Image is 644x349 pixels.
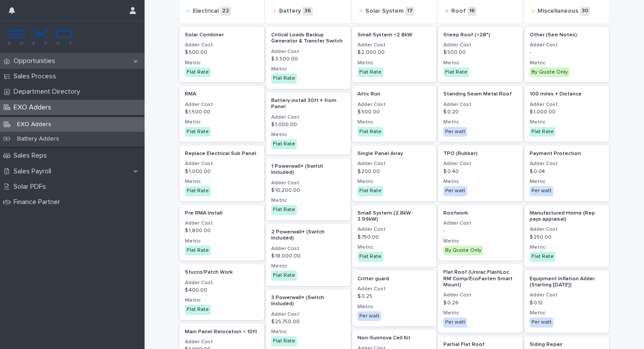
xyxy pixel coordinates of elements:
p: - [530,49,604,56]
p: $ 1,000.00 [530,109,604,115]
p: $ 18,000.00 [271,253,345,259]
p: $ 25,750.00 [271,319,345,325]
h3: Metric [185,178,259,185]
p: $ 200.00 [357,169,432,175]
div: Flat Rate [530,252,556,261]
div: Per watt [443,186,467,196]
h3: Adder Cost [185,160,259,167]
a: Single Panel ArrayAdder Cost$ 200.00MetricFlat Rate [352,145,437,201]
h3: Adder Cost [530,101,604,108]
h3: Adder Cost [443,220,517,227]
p: EXO Adders [10,121,58,128]
p: $ 0.04 [530,169,604,175]
h3: Metric [530,60,604,67]
p: $ 10,200.00 [271,187,345,194]
p: 2 Powerwall+ (Switch Included) [271,229,345,242]
p: 30 [580,7,590,16]
a: Payment ProtectionAdder Cost$ 0.04MetricPer watt [524,145,609,201]
h3: Adder Cost [357,226,432,233]
p: Battery Adders [10,135,66,143]
p: Sales Process [10,72,63,81]
p: Sales Payroll [10,167,58,176]
p: 3 Powerwall+ (Switch Included) [271,295,345,307]
p: Small System (2.8kW-3.99kW) [357,210,432,223]
div: Flat Rate [357,67,383,77]
p: $ 0.12 [530,300,604,306]
p: $ 500.00 [185,49,259,56]
p: Steep Roof (>28°) [443,32,517,38]
p: Non-Sunnova Cell Kit [357,335,432,341]
a: Attic RunAdder Cost$ 500.00MetricFlat Rate [352,86,437,142]
p: Sales Reps [10,152,54,160]
p: Replace Electrical Sub Panel [185,151,259,157]
a: RMAAdder Cost$ 1,500.00MetricFlat Rate [180,86,264,142]
p: $ 250.00 [530,234,604,240]
p: Opportunities [10,57,62,65]
p: $ 400.00 [185,287,259,293]
h3: Metric [185,297,259,304]
h3: Metric [443,60,517,67]
div: Per watt [443,317,467,327]
p: Small System <2.8kW [357,32,432,38]
div: Flat Rate [271,139,297,149]
p: $ 0.40 [443,169,517,175]
div: Flat Rate [271,336,297,346]
h3: Adder Cost [185,42,259,49]
h3: Metric [185,238,259,245]
div: Flat Rate [185,305,211,314]
a: Other (See Notes)Adder Cost-MetricBy Quote Only [524,27,609,83]
p: Flat Roof (Unirac FlashLoc RM Comp/EcoFasten Smart Mount) [443,269,517,288]
h3: Adder Cost [271,180,345,187]
h3: Adder Cost [443,160,517,167]
div: Flat Rate [271,271,297,280]
h3: Adder Cost [357,160,432,167]
h3: Metric [357,60,432,67]
h3: Metric [530,244,604,251]
p: Battery install 30ft + from Panel [271,98,345,110]
a: 1 Powerwall+ (Switch Included)Adder Cost$ 10,200.00MetricFlat Rate [266,158,350,220]
h3: Metric [357,178,432,185]
a: TPO (Rubber)Adder Cost$ 0.40MetricPer watt [438,145,523,201]
p: 22 [220,7,231,16]
p: $ 500.00 [443,49,517,56]
h3: Metric [443,178,517,185]
p: Critical Loads Backup Generator & Transfer Switch [271,32,345,45]
div: Per watt [357,311,381,321]
p: Manufactured Home (Rep pays appraisal) [530,210,604,223]
div: Flat Rate [185,186,211,196]
h3: Metric [185,60,259,67]
h3: Adder Cost [530,226,604,233]
a: Critical Loads Backup Generator & Transfer SwitchAdder Cost$ 3,500.00MetricFlat Rate [266,27,350,89]
h3: Metric [185,119,259,126]
a: Flat Roof (Unirac FlashLoc RM Comp/EcoFasten Smart Mount)Adder Cost$ 0.26MetricPer watt [438,264,523,332]
h3: Metric [357,303,432,310]
h3: Adder Cost [443,42,517,49]
p: 17 [405,7,414,16]
h3: Metric [530,119,604,126]
p: Single Panel Array [357,151,432,157]
p: TPO (Rubber) [443,151,517,157]
div: By Quote Only [530,67,570,77]
p: $ 1,500.00 [185,109,259,115]
div: Per watt [530,317,553,327]
div: Flat Rate [185,67,211,77]
p: $ 750.00 [357,234,432,240]
p: 1 Powerwall+ (Switch Included) [271,163,345,176]
h3: Adder Cost [443,292,517,299]
p: Roof [451,7,466,15]
h3: Metric [530,310,604,317]
p: Critter guard [357,276,432,282]
h3: Metric [271,66,345,73]
h3: Metric [271,197,345,204]
h3: Adder Cost [271,48,345,55]
h3: Metric [271,263,345,270]
p: - [443,228,517,234]
h3: Adder Cost [185,220,259,227]
h3: Adder Cost [271,311,345,318]
h3: Adder Cost [443,101,517,108]
div: Flat Rate [271,205,297,215]
h3: Adder Cost [185,279,259,286]
a: 2 Powerwall+ (Switch Included)Adder Cost$ 18,000.00MetricFlat Rate [266,224,350,286]
h3: Adder Cost [357,286,432,293]
h3: Metric [271,328,345,335]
